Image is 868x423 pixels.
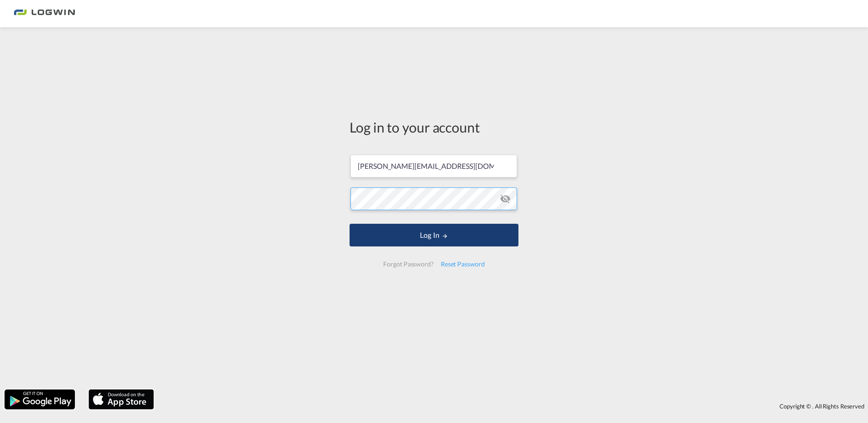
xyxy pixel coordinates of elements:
img: 2761ae10d95411efa20a1f5e0282d2d7.png [14,4,75,24]
div: Forgot Password? [380,256,437,272]
md-icon: icon-eye-off [500,193,511,204]
button: LOGIN [350,224,518,246]
img: google.png [4,389,76,410]
div: Reset Password [437,256,488,272]
input: Enter email/phone number [350,155,517,177]
div: Log in to your account [350,118,518,137]
div: Copyright © . All Rights Reserved [158,398,868,414]
img: apple.png [88,389,155,410]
